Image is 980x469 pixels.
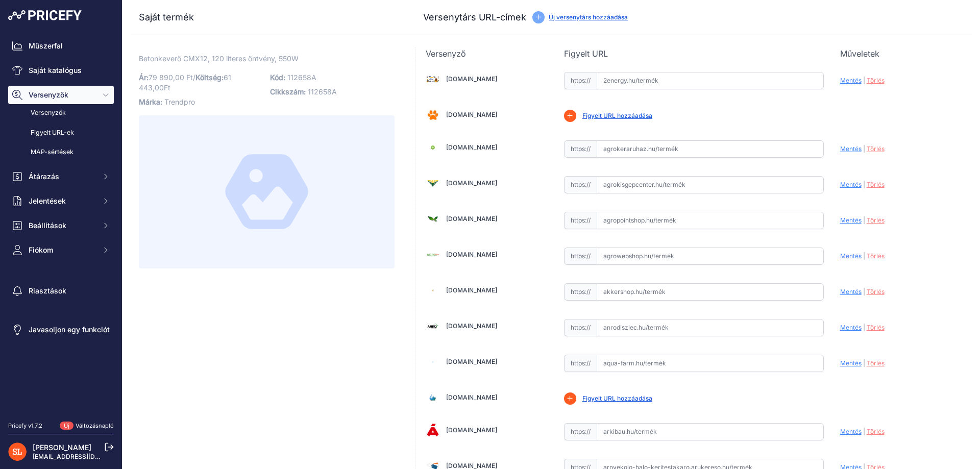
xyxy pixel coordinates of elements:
[8,37,114,409] nav: Oldalsáv
[29,286,66,295] font: Riasztások
[8,37,114,55] a: Műszerfal
[571,77,591,84] font: https://
[867,77,885,84] font: Törlés
[446,143,497,151] a: [DOMAIN_NAME]
[76,422,114,429] a: Változásnapló
[29,90,68,99] font: Versenyzők
[446,75,497,83] a: [DOMAIN_NAME]
[29,172,59,181] font: Átárazás
[270,73,285,82] font: Kód:
[29,221,66,230] font: Beállítások
[29,41,63,50] font: Műszerfal
[571,359,591,367] font: https://
[149,73,184,82] font: 79 890,00
[195,73,224,82] font: Költség:
[582,394,652,402] a: Figyelt URL hozzáadása
[426,48,466,59] font: Versenyző
[863,181,865,188] font: |
[564,48,608,59] font: Figyelt URL
[571,324,591,331] font: https://
[8,216,114,235] button: Beállítások
[571,428,591,435] font: https://
[29,66,82,75] font: Saját katalógus
[446,111,497,118] a: [DOMAIN_NAME]
[446,286,497,294] a: [DOMAIN_NAME]
[139,54,299,63] font: Betonkeverő CMX12, 120 literes öntvény, 550W
[863,288,865,295] font: |
[597,319,824,336] input: anrodiszlec.hu/termék
[867,252,885,260] font: Törlés
[840,359,862,367] font: Mentés
[867,324,885,331] font: Törlés
[597,283,824,301] input: akkershop.hu/termék
[8,192,114,210] button: Jelentések
[446,426,497,434] a: [DOMAIN_NAME]
[867,216,885,224] font: Törlés
[33,453,139,460] a: [EMAIL_ADDRESS][DOMAIN_NAME]
[8,282,114,300] a: Riasztások
[139,73,231,92] font: 61 443,00
[597,212,824,229] input: agropointshop.hu/termék
[867,359,885,367] font: Törlés
[308,87,337,96] font: 112658A
[446,322,497,330] a: [DOMAIN_NAME]
[139,97,162,106] font: Márka:
[31,129,74,136] font: Figyelt URL-ek
[31,148,73,156] font: MAP-sértések
[571,145,591,153] font: https://
[446,393,497,401] a: [DOMAIN_NAME]
[863,77,865,84] font: |
[867,428,885,435] font: Törlés
[571,181,591,188] font: https://
[29,245,53,254] font: Fiókom
[8,422,42,429] font: Pricefy v1.7.2
[863,324,865,331] font: |
[31,109,66,116] font: Versenyzők
[33,443,91,452] a: [PERSON_NAME]
[840,252,862,260] font: Mentés
[8,320,114,339] a: Javasoljon egy funkciót
[863,359,865,367] font: |
[8,61,114,80] a: Saját katalógus
[164,97,195,106] font: Trendpro
[597,248,824,265] input: agrowebshop.hu/termék
[64,422,69,429] font: Új
[840,428,862,435] font: Mentés
[863,428,865,435] font: |
[840,288,862,295] font: Mentés
[446,215,497,223] a: [DOMAIN_NAME]
[863,252,865,260] font: |
[446,358,497,365] a: [DOMAIN_NAME]
[29,325,110,334] font: Javasoljon egy funkciót
[446,179,497,187] a: [DOMAIN_NAME]
[597,140,824,158] input: agrokeraruhaz.hu/termék
[867,181,885,188] font: Törlés
[840,324,862,331] font: Mentés
[446,251,497,258] a: [DOMAIN_NAME]
[8,143,114,161] a: MAP-sértések
[867,145,885,153] font: Törlés
[8,104,114,122] a: Versenyzők
[582,112,652,119] a: Figyelt URL hozzáadása
[571,252,591,260] font: https://
[139,12,194,22] font: Saját termék
[549,13,628,21] a: Új versenytárs hozzáadása
[863,145,865,153] font: |
[840,216,862,224] font: Mentés
[840,77,862,84] font: Mentés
